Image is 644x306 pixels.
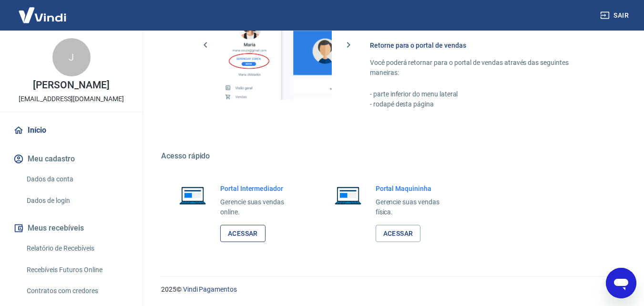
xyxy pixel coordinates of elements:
[23,191,131,211] a: Dados de login
[606,268,636,298] iframe: Botão para abrir a janela de mensagens
[370,89,598,99] p: - parte inferior do menu lateral
[220,225,266,243] a: Acessar
[11,0,73,30] img: Vindi
[376,225,421,243] a: Acessar
[598,7,633,24] button: Sair
[376,197,455,217] p: Gerencie suas vendas física.
[220,197,299,217] p: Gerencie suas vendas online.
[11,218,131,239] button: Meus recebíveis
[161,285,621,295] p: 2025 ©
[370,41,598,50] h6: Retorne para o portal de vendas
[23,169,131,189] a: Dados da conta
[23,260,131,280] a: Recebíveis Futuros Online
[161,151,621,161] h5: Acesso rápido
[11,120,131,141] a: Início
[220,184,299,193] h6: Portal Intermediador
[23,281,131,301] a: Contratos com credores
[328,184,368,207] img: Imagem de um notebook aberto
[370,58,598,78] p: Você poderá retornar para o portal de vendas através das seguintes maneiras:
[370,99,598,109] p: - rodapé desta página
[19,94,124,104] p: [EMAIL_ADDRESS][DOMAIN_NAME]
[23,239,131,258] a: Relatório de Recebíveis
[183,285,237,293] a: Vindi Pagamentos
[173,184,213,207] img: Imagem de um notebook aberto
[33,80,109,90] p: [PERSON_NAME]
[376,184,455,193] h6: Portal Maquininha
[52,38,91,76] div: J
[11,148,131,169] button: Meu cadastro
